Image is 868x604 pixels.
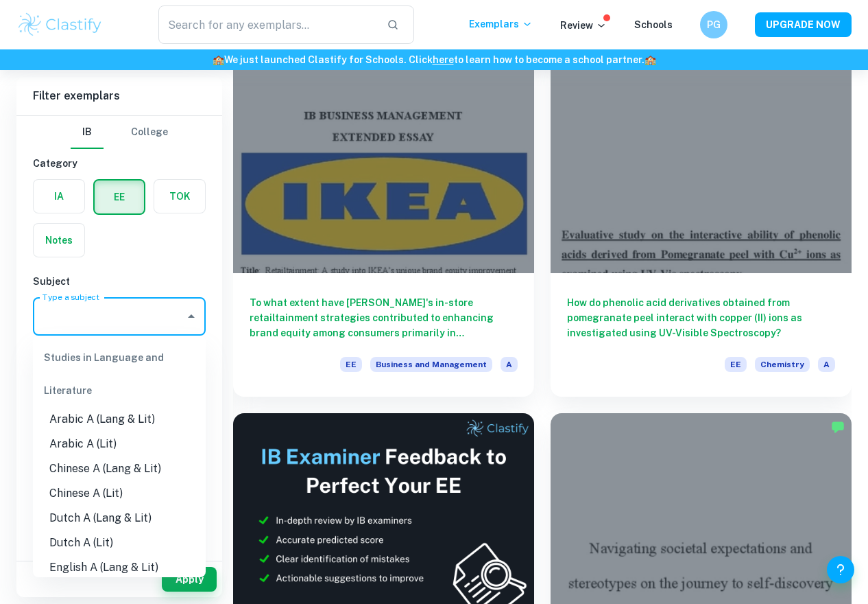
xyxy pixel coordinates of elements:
[818,357,835,372] span: A
[213,54,224,65] span: 🏫
[755,357,810,372] span: Chemistry
[34,180,84,213] button: IA
[43,291,99,303] label: Type a subject
[158,5,376,44] input: Search for any exemplars...
[725,357,747,372] span: EE
[250,295,518,340] h6: To what extent have [PERSON_NAME]'s in-store retailtainment strategies contributed to enhancing b...
[33,481,206,506] li: Chinese A (Lit)
[433,54,454,65] a: here
[154,180,205,213] button: TOK
[33,456,206,481] li: Chinese A (Lang & Lit)
[233,47,534,397] a: To what extent have [PERSON_NAME]'s in-store retailtainment strategies contributed to enhancing b...
[560,18,607,33] p: Review
[501,357,518,372] span: A
[131,116,168,149] button: College
[162,567,217,592] button: Apply
[370,357,492,372] span: Business and Management
[706,17,722,32] h6: PG
[33,156,206,171] h6: Category
[3,52,865,67] h6: We just launched Clastify for Schools. Click to learn how to become a school partner.
[644,54,656,65] span: 🏫
[755,12,852,37] button: UPGRADE NOW
[33,407,206,432] li: Arabic A (Lang & Lit)
[551,47,852,397] a: How do phenolic acid derivatives obtained from pomegranate peel interact with copper (II) ions as...
[33,432,206,456] li: Arabic A (Lit)
[33,531,206,555] li: Dutch A (Lit)
[95,181,144,213] button: EE
[469,16,533,32] p: Exemplars
[33,555,206,580] li: English A (Lang & Lit)
[634,19,673,30] a: Schools
[567,295,835,340] h6: How do phenolic acid derivatives obtained from pomegranate peel interact with copper (II) ions as...
[700,11,727,38] button: PG
[16,77,222,115] h6: Filter exemplars
[831,420,845,434] img: Marked
[33,506,206,531] li: Dutch A (Lang & Lit)
[33,341,206,407] div: Studies in Language and Literature
[16,11,104,38] img: Clastify logo
[340,357,362,372] span: EE
[33,274,206,289] h6: Subject
[182,307,201,326] button: Close
[71,116,104,149] button: IB
[827,556,854,583] button: Help and Feedback
[71,116,168,149] div: Filter type choice
[34,224,84,257] button: Notes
